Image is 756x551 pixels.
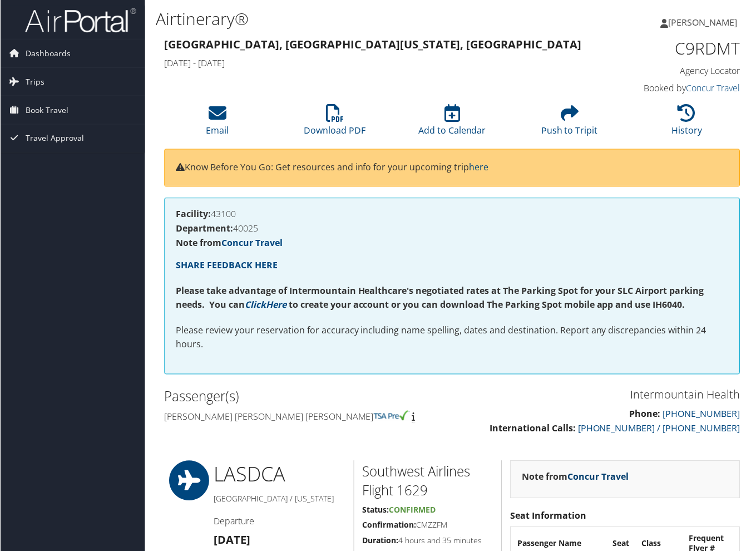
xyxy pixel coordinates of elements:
p: Know Before You Go: Get resources and info for your upcoming trip [176,161,729,175]
strong: Note from [522,471,629,484]
strong: Phone: [630,409,661,421]
a: History [673,110,703,137]
a: Concur Travel [568,471,629,484]
strong: [GEOGRAPHIC_DATA], [GEOGRAPHIC_DATA] [US_STATE], [GEOGRAPHIC_DATA] [164,37,582,52]
strong: Confirmation: [363,520,417,531]
strong: International Calls: [490,423,576,435]
h2: Passenger(s) [164,388,444,407]
a: [PHONE_NUMBER] [664,409,741,421]
h4: 40025 [176,224,729,233]
strong: Seat Information [511,510,587,523]
strong: Duration: [363,536,399,547]
a: Download PDF [304,110,366,137]
h5: [GEOGRAPHIC_DATA] / [US_STATE] [214,494,345,505]
span: Trips [25,68,44,96]
h4: [PERSON_NAME] [PERSON_NAME] [PERSON_NAME] [164,411,444,424]
a: [PERSON_NAME] [661,6,749,39]
strong: to create your account or you can download The Parking Spot mobile app and use IH6040. [289,299,686,311]
strong: Facility: [176,208,211,220]
h1: C9RDMT [609,37,741,60]
h1: LAS DCA [214,461,345,489]
a: Push to Tripit [542,110,599,137]
h2: Southwest Airlines Flight 1629 [363,463,494,500]
a: Here [266,299,286,311]
a: Add to Calendar [418,110,486,137]
h5: 4 hours and 35 minutes [363,536,494,547]
strong: Department: [176,223,233,235]
span: Dashboards [25,40,70,67]
span: Book Travel [25,96,68,124]
h4: Agency Locator [609,65,741,77]
a: here [470,161,489,174]
h3: Intermountain Health [461,388,742,404]
strong: Please take advantage of Intermountain Healthcare's negotiated rates at The Parking Spot for your... [176,285,705,312]
h4: Departure [214,516,345,528]
span: Travel Approval [25,125,83,152]
a: Concur Travel [687,82,741,94]
a: Click [245,299,266,311]
h4: 43100 [176,210,729,219]
p: Please review your reservation for accuracy including name spelling, dates and destination. Repor... [176,324,729,352]
a: Concur Travel [221,237,283,249]
strong: Status: [363,505,389,516]
strong: Note from [176,237,283,249]
h1: Airtinerary® [156,7,551,31]
img: airportal-logo.png [24,7,136,33]
span: Confirmed [389,505,436,516]
a: [PHONE_NUMBER] / [PHONE_NUMBER] [579,423,741,435]
span: [PERSON_NAME] [669,16,738,28]
h4: [DATE] - [DATE] [164,57,592,69]
strong: [DATE] [214,533,250,548]
a: SHARE FEEDBACK HERE [176,259,278,272]
img: tsa-precheck.png [374,411,410,421]
h5: CMZZFM [363,520,494,532]
h4: Booked by [609,82,741,94]
a: Email [206,110,229,137]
